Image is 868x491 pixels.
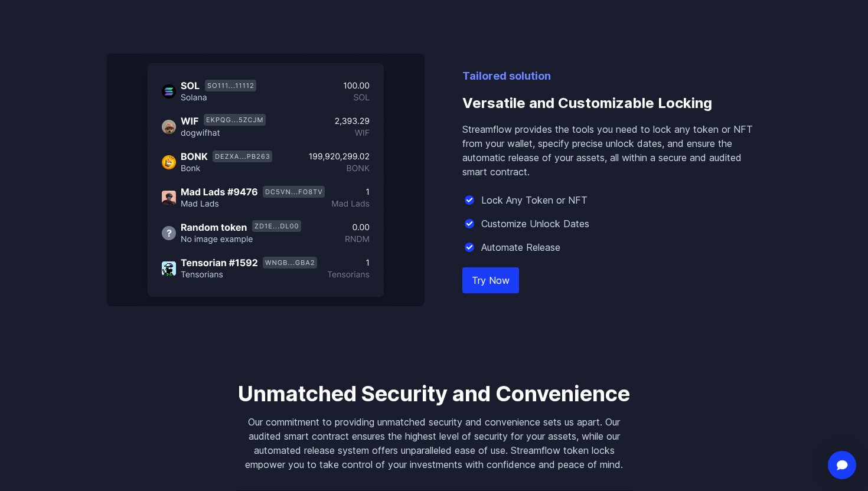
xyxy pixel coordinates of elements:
[462,267,519,293] a: Try Now
[481,193,588,207] p: Lock Any Token or NFT
[828,451,856,479] div: Open Intercom Messenger
[107,54,425,306] img: Versatile and Customizable Locking
[462,122,761,179] p: Streamflow provides the tools you need to lock any token or NFT from your wallet, specify precise...
[462,68,761,84] p: Tailored solution
[233,382,635,405] h3: Unmatched Security and Convenience
[481,217,589,231] p: Customize Unlock Dates
[462,84,761,122] h3: Versatile and Customizable Locking
[481,240,560,254] p: Automate Release
[233,415,635,472] p: Our commitment to providing unmatched security and convenience sets us apart. Our audited smart c...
